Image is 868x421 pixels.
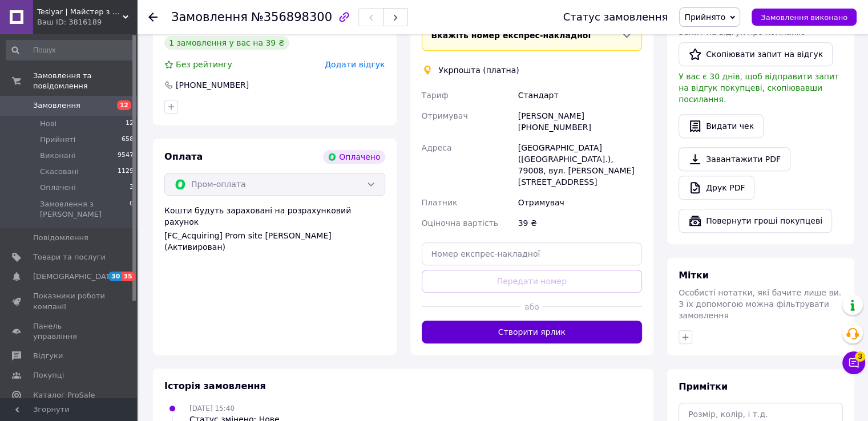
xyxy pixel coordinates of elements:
[422,91,449,100] span: Тариф
[516,213,644,233] div: 39 ₴
[684,13,725,22] span: Прийнято
[516,106,644,137] div: [PERSON_NAME] [PHONE_NUMBER]
[436,64,522,76] div: Укрпошта (платна)
[37,7,123,17] span: Teslyar | Майстер з організації простору
[422,218,498,228] span: Оціночна вартість
[122,272,135,281] span: 35
[126,119,134,129] span: 12
[118,151,134,161] span: 9547
[323,150,385,164] div: Оплачено
[40,135,75,145] span: Прийняті
[563,11,668,23] div: Статус замовлення
[164,230,385,253] div: [FC_Acquiring] Prom site [PERSON_NAME] (Активирован)
[422,111,468,120] span: Отримувач
[679,288,841,320] span: Особисті нотатки, які бачите лише ви. З їх допомогою можна фільтрувати замовлення
[516,137,644,192] div: [GEOGRAPHIC_DATA] ([GEOGRAPHIC_DATA].), 79008, вул. [PERSON_NAME][STREET_ADDRESS]
[175,79,250,91] div: [PHONE_NUMBER]
[679,114,764,138] button: Видати чек
[33,252,106,262] span: Товари та послуги
[164,380,266,391] span: Історія замовлення
[33,71,137,91] span: Замовлення та повідомлення
[422,143,452,152] span: Адреса
[679,270,709,281] span: Мітки
[679,381,728,392] span: Примітки
[752,9,857,26] button: Замовлення виконано
[679,147,790,171] a: Завантажити PDF
[164,151,203,162] span: Оплата
[33,100,80,111] span: Замовлення
[516,85,644,106] div: Стандарт
[422,198,458,207] span: Платник
[40,151,75,161] span: Виконані
[33,272,118,282] span: [DEMOGRAPHIC_DATA]
[117,100,131,110] span: 12
[40,167,79,177] span: Скасовані
[6,40,135,60] input: Пошук
[325,60,385,69] span: Додати відгук
[761,13,847,22] span: Замовлення виконано
[40,183,76,193] span: Оплачені
[164,36,289,50] div: 1 замовлення у вас на 39 ₴
[130,183,134,193] span: 3
[422,242,643,265] input: Номер експрес-накладної
[842,351,865,374] button: Чат з покупцем3
[33,390,95,400] span: Каталог ProSale
[679,176,754,200] a: Друк PDF
[422,321,643,343] button: Створити ярлик
[679,42,833,66] button: Скопіювати запит на відгук
[122,135,134,145] span: 658
[40,199,130,220] span: Замовлення з [PERSON_NAME]
[176,60,232,69] span: Без рейтингу
[118,167,134,177] span: 1129
[148,11,158,23] div: Повернутися назад
[33,291,106,311] span: Показники роботи компанії
[431,31,591,40] span: Вкажіть номер експрес-накладної
[37,17,137,27] div: Ваш ID: 3816189
[33,351,63,361] span: Відгуки
[520,301,543,313] span: або
[516,192,644,213] div: Отримувач
[251,10,332,24] span: №356898300
[130,199,134,220] span: 0
[679,72,839,104] span: У вас є 30 днів, щоб відправити запит на відгук покупцеві, скопіювавши посилання.
[33,370,64,380] span: Покупці
[679,209,832,233] button: Повернути гроші покупцеві
[40,119,56,129] span: Нові
[855,351,865,362] span: 3
[171,10,248,24] span: Замовлення
[108,272,122,281] span: 30
[33,321,106,342] span: Панель управління
[164,205,385,253] div: Кошти будуть зараховані на розрахунковий рахунок
[33,233,88,243] span: Повідомлення
[189,404,235,412] span: [DATE] 15:40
